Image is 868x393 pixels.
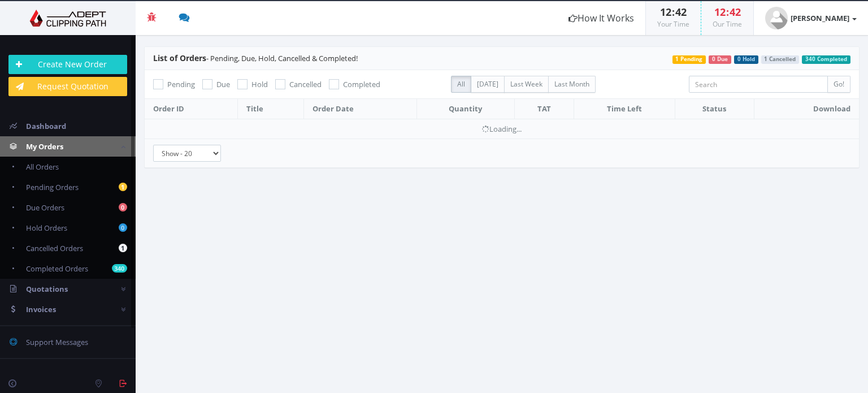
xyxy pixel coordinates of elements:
[675,5,687,19] span: 42
[216,79,230,89] span: Due
[303,99,416,119] th: Order Date
[289,79,322,89] span: Cancelled
[153,53,206,63] span: List of Orders
[26,162,59,172] span: All Orders
[730,5,741,19] span: 42
[672,55,706,64] span: 1 Pending
[153,53,358,63] span: - Pending, Due, Hold, Cancelled & Completed!
[671,5,675,19] span: :
[251,79,268,89] span: Hold
[26,202,64,213] span: Due Orders
[343,79,380,89] span: Completed
[660,5,671,19] span: 12
[471,76,505,93] label: [DATE]
[449,103,482,114] span: Quantity
[8,55,127,74] a: Create New Order
[504,76,549,93] label: Last Week
[26,121,66,131] span: Dashboard
[119,244,127,252] b: 1
[726,5,730,19] span: :
[26,182,79,192] span: Pending Orders
[119,183,127,191] b: 1
[714,5,726,19] span: 12
[827,76,850,93] input: Go!
[657,19,689,29] small: Your Time
[761,55,800,64] span: 1 Cancelled
[675,99,754,119] th: Status
[8,77,127,96] a: Request Quotation
[689,76,828,93] input: Search
[237,99,303,119] th: Title
[802,55,850,64] span: 340 Completed
[574,99,675,119] th: Time Left
[754,99,859,119] th: Download
[734,55,758,64] span: 0 Hold
[713,19,742,29] small: Our Time
[119,203,127,211] b: 0
[26,337,88,347] span: Support Messages
[26,141,63,152] span: My Orders
[145,119,859,139] td: Loading...
[145,99,237,119] th: Order ID
[451,76,471,93] label: All
[26,243,83,253] span: Cancelled Orders
[26,284,68,294] span: Quotations
[791,13,849,23] strong: [PERSON_NAME]
[26,304,56,314] span: Invoices
[8,10,127,27] img: Adept Graphics
[754,1,868,35] a: [PERSON_NAME]
[112,264,127,273] b: 340
[765,7,788,29] img: user_default.jpg
[548,76,596,93] label: Last Month
[119,223,127,232] b: 0
[26,264,88,274] span: Completed Orders
[167,79,195,89] span: Pending
[514,99,574,119] th: TAT
[557,1,645,35] a: How It Works
[26,223,67,233] span: Hold Orders
[709,55,731,64] span: 0 Due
